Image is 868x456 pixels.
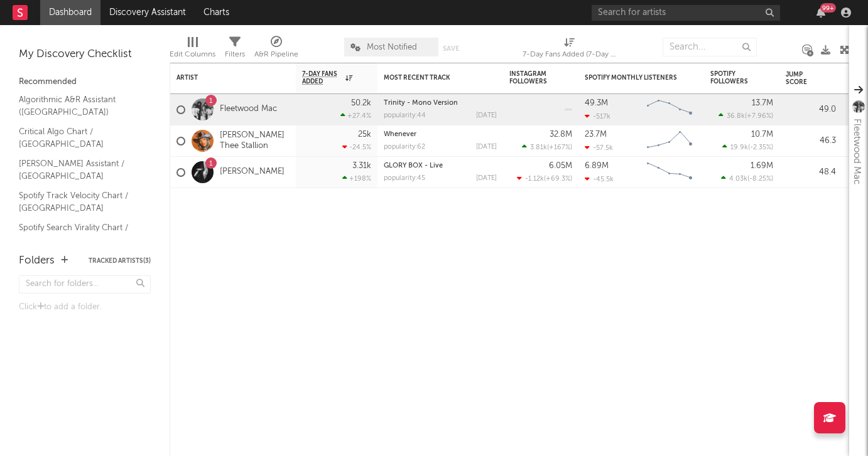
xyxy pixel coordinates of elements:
div: Fleetwood Mac [849,119,864,184]
div: My Discovery Checklist [19,47,151,62]
div: 32.8M [550,130,572,139]
div: Edit Columns [170,47,215,62]
div: popularity: 44 [384,112,426,119]
div: Recommended [19,75,151,90]
div: Filters [225,31,245,68]
div: 13.7M [752,99,773,107]
div: Spotify Followers [710,70,754,85]
span: +69.3 % [546,176,570,183]
button: Tracked Artists(3) [89,258,151,264]
div: ( ) [721,174,773,183]
span: 36.8k [727,113,745,120]
a: Trinity - Mono Version [384,100,458,107]
div: 7-Day Fans Added (7-Day Fans Added) [523,47,617,62]
div: GLORY BOX - Live [384,162,497,169]
div: 49.3M [585,99,608,107]
input: Search for artists [592,5,780,21]
div: 1.69M [751,162,773,170]
span: +7.96 % [747,113,771,120]
div: Instagram Followers [509,70,553,85]
div: -24.5 % [342,143,371,151]
span: Most Notified [367,43,417,51]
div: -517k [585,112,610,120]
div: 25k [358,130,371,139]
div: +27.4 % [340,112,371,120]
span: +167 % [549,144,570,151]
a: GLORY BOX - Live [384,162,443,169]
svg: Chart title [641,125,698,157]
div: [DATE] [476,112,497,119]
div: 46.3 [786,134,836,149]
a: [PERSON_NAME] Assistant / [GEOGRAPHIC_DATA] [19,157,138,183]
div: 49.0 [786,102,836,117]
div: Most Recent Track [384,74,478,82]
div: ( ) [522,143,572,151]
input: Search... [663,38,757,56]
button: Save [443,45,459,52]
a: Algorithmic A&R Assistant ([GEOGRAPHIC_DATA]) [19,93,138,119]
a: Whenever [384,131,416,138]
div: 50.2k [351,99,371,107]
div: Jump Score [786,71,817,86]
a: Critical Algo Chart / [GEOGRAPHIC_DATA] [19,125,138,151]
div: -57.5k [585,144,613,152]
div: popularity: 45 [384,175,425,182]
div: +198 % [342,174,371,183]
div: 6.05M [549,162,572,170]
span: -2.35 % [750,144,771,151]
div: Edit Columns [170,31,215,68]
div: 99 + [820,3,836,13]
div: popularity: 62 [384,144,425,151]
div: ( ) [517,174,572,183]
div: A&R Pipeline [254,31,298,68]
a: [PERSON_NAME] Thee Stallion [220,130,290,152]
span: 4.03k [729,176,747,183]
div: ( ) [722,143,773,151]
a: Spotify Track Velocity Chart / [GEOGRAPHIC_DATA] [19,189,138,215]
div: 3.31k [352,162,371,170]
div: Filters [225,47,245,62]
div: Trinity - Mono Version [384,100,497,107]
div: Artist [176,74,271,82]
div: Spotify Monthly Listeners [585,74,679,82]
div: [DATE] [476,175,497,182]
a: Fleetwood Mac [220,104,277,115]
span: 19.9k [730,144,748,151]
div: Whenever [384,131,497,138]
div: 6.89M [585,162,609,170]
div: A&R Pipeline [254,47,298,62]
span: 3.81k [530,144,547,151]
svg: Chart title [641,157,698,188]
a: Spotify Search Virality Chart / [GEOGRAPHIC_DATA] [19,221,138,247]
div: Click to add a folder. [19,300,151,315]
a: [PERSON_NAME] [220,167,285,178]
div: Folders [19,253,55,268]
div: [DATE] [476,144,497,151]
input: Search for folders... [19,275,151,294]
div: 48.4 [786,165,836,180]
span: 7-Day Fans Added [302,70,342,85]
span: -8.25 % [749,176,771,183]
svg: Chart title [641,94,698,125]
span: -1.12k [525,176,544,183]
div: ( ) [719,112,773,120]
button: 99+ [816,8,825,18]
div: -45.5k [585,175,614,183]
div: 23.7M [585,130,607,139]
div: 7-Day Fans Added (7-Day Fans Added) [523,31,617,68]
div: 10.7M [751,130,773,139]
